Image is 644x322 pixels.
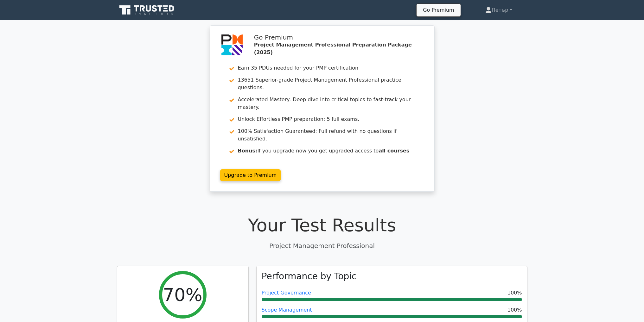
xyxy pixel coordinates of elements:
[220,169,281,181] a: Upgrade to Premium
[470,4,527,16] a: Петър
[262,307,312,313] a: Scope Management
[117,241,527,251] p: Project Management Professional
[507,289,522,297] span: 100%
[262,290,311,296] a: Project Governance
[262,271,357,282] h3: Performance by Topic
[507,306,522,314] span: 100%
[117,214,527,236] h1: Your Test Results
[419,6,458,14] a: Go Premium
[163,284,202,305] h2: 70%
